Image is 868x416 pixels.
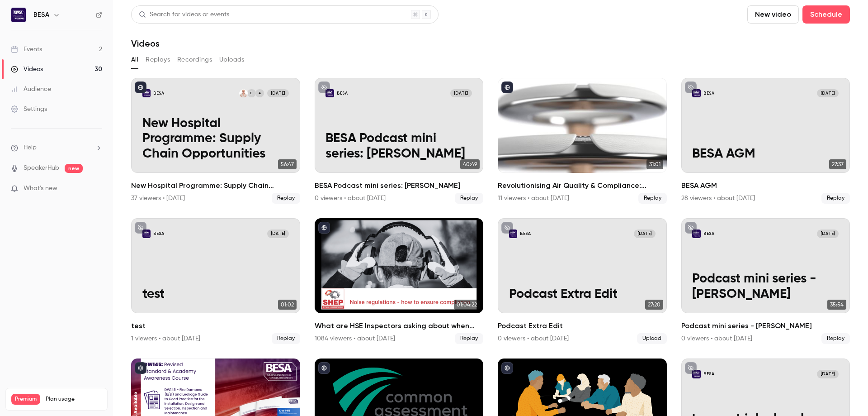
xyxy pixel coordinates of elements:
[703,91,714,96] p: BESA
[267,89,289,97] span: [DATE]
[131,53,138,67] button: All
[177,53,212,67] button: Recordings
[315,218,484,344] li: What are HSE Inspectors asking about when they talk about workplace noise?
[325,131,472,162] p: BESA Podcast mini series: [PERSON_NAME]
[498,218,667,344] a: Podcast Extra EditBESA[DATE]Podcast Extra Edit27:20Podcast Extra Edit0 viewers • about [DATE]Upload
[692,230,700,238] img: Podcast mini series - Peter Apps
[747,5,799,24] button: New video
[135,222,146,234] button: unpublished
[146,53,170,67] button: Replays
[318,362,330,374] button: published
[498,180,667,191] h2: Revolutionising Air Quality & Compliance: Introducing AIRO & AirCare
[11,105,47,114] div: Settings
[498,320,667,331] h2: Podcast Extra Edit
[131,5,850,411] section: Videos
[219,53,245,67] button: Uploads
[692,272,839,302] p: Podcast mini series - [PERSON_NAME]
[634,230,656,238] span: [DATE]
[315,180,484,191] h2: BESA Podcast mini series: [PERSON_NAME]
[681,218,850,344] a: Podcast mini series - Peter AppsBESA[DATE]Podcast mini series - [PERSON_NAME]35:54Podcast mini se...
[498,78,667,204] li: Revolutionising Air Quality & Compliance: Introducing AIRO & AirCare
[681,180,850,191] h2: BESA AGM
[638,193,667,204] span: Replay
[131,320,300,331] h2: test
[501,222,513,234] button: unpublished
[509,230,517,238] img: Podcast Extra Edit
[24,184,57,193] span: What's new
[681,78,850,204] a: BESA AGMBESA[DATE]BESA AGM27:37BESA AGM28 viewers • about [DATE]Replay
[11,394,40,405] span: Premium
[692,89,700,97] img: BESA AGM
[681,218,850,344] li: Podcast mini series - Peter Apps
[681,78,850,204] li: BESA AGM
[315,334,395,343] div: 1084 viewers • about [DATE]
[520,231,531,237] p: BESA
[11,65,43,74] div: Videos
[692,147,839,162] p: BESA AGM
[703,371,714,377] p: BESA
[272,333,300,344] span: Replay
[325,89,334,97] img: BESA Podcast mini series: Mike Talbot
[315,78,484,204] li: BESA Podcast mini series: Mike Talbot
[255,89,264,98] div: A
[315,218,484,344] a: 01:04:22What are HSE Inspectors asking about when they talk about workplace noise?1084 viewers • ...
[817,89,839,97] span: [DATE]
[498,334,569,343] div: 0 viewers • about [DATE]
[24,163,59,173] a: SpeakerHub
[267,230,289,238] span: [DATE]
[139,10,229,19] div: Search for videos or events
[131,78,300,204] a: New Hospital Programme: Supply Chain Opportunities BESAAERebecca Fox[DATE]New Hospital Programme:...
[455,193,483,204] span: Replay
[11,405,28,413] p: Videos
[142,89,151,97] img: New Hospital Programme: Supply Chain Opportunities
[685,362,697,374] button: unpublished
[135,81,146,93] button: published
[82,405,102,413] p: / 300
[131,218,300,344] li: test
[247,89,256,98] div: E
[450,89,472,97] span: [DATE]
[498,78,667,204] a: 31:01Revolutionising Air Quality & Compliance: Introducing AIRO & AirCare11 viewers • about [DATE...
[829,159,846,169] span: 27:37
[131,218,300,344] a: testBESA[DATE]test01:02test1 viewers • about [DATE]Replay
[692,370,700,378] img: besa-abiola-legal-profile-edit
[272,193,300,204] span: Replay
[315,78,484,204] a: BESA Podcast mini series: Mike TalbotBESA[DATE]BESA Podcast mini series: [PERSON_NAME]40:49BESA P...
[131,194,185,203] div: 37 viewers • [DATE]
[131,180,300,191] h2: New Hospital Programme: Supply Chain Opportunities
[278,159,297,169] span: 56:47
[135,362,146,374] button: published
[153,231,164,237] p: BESA
[131,78,300,204] li: New Hospital Programme: Supply Chain Opportunities
[802,5,850,24] button: Schedule
[827,300,846,310] span: 35:54
[821,333,850,344] span: Replay
[821,193,850,204] span: Replay
[24,143,37,153] span: Help
[278,300,297,310] span: 01:02
[142,230,151,238] img: test
[460,159,480,169] span: 40:49
[315,320,484,331] h2: What are HSE Inspectors asking about when they talk about workplace noise?
[33,10,49,19] h6: BESA
[318,81,330,93] button: unpublished
[46,396,102,403] span: Plan usage
[681,334,752,343] div: 0 viewers • about [DATE]
[142,287,289,302] p: test
[131,38,160,49] h1: Videos
[501,81,513,93] button: published
[337,91,348,96] p: BESA
[11,8,26,22] img: BESA
[637,333,667,344] span: Upload
[239,89,247,97] img: Rebecca Fox
[703,231,714,237] p: BESA
[646,159,663,169] span: 31:01
[318,222,330,234] button: published
[142,116,289,162] p: New Hospital Programme: Supply Chain Opportunities
[509,287,656,302] p: Podcast Extra Edit
[65,164,83,173] span: new
[685,222,697,234] button: unpublished
[11,45,42,54] div: Events
[817,230,839,238] span: [DATE]
[131,334,200,343] div: 1 viewers • about [DATE]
